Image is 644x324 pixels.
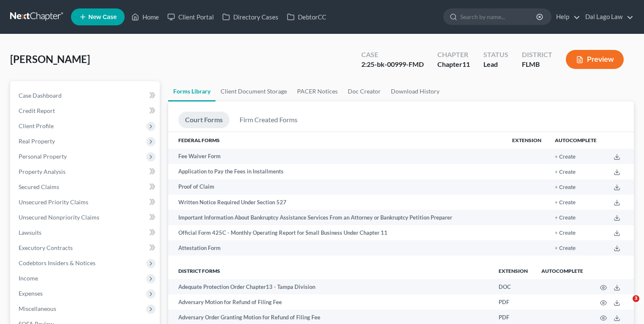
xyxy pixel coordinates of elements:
[10,53,90,65] span: [PERSON_NAME]
[19,244,73,251] span: Executory Contracts
[548,132,603,149] th: Autocomplete
[292,81,343,102] a: PACER Notices
[168,81,216,102] a: Forms Library
[168,240,505,255] td: Attestation Form
[19,275,38,282] span: Income
[218,9,283,25] a: Directory Cases
[19,229,41,236] span: Lawsuits
[233,112,304,128] a: Firm Created Forms
[168,294,492,310] td: Adversary Motion for Refund of Filing Fee
[168,210,505,225] td: Important Information About Bankruptcy Assistance Services From an Attorney or Bankruptcy Petitio...
[566,50,624,69] button: Preview
[555,200,576,206] button: + Create
[12,88,160,103] a: Case Dashboard
[492,294,535,310] td: PDF
[12,164,160,179] a: Property Analysis
[168,164,505,179] td: Application to Pay the Fees in Installments
[462,60,470,68] span: 11
[168,262,492,279] th: District forms
[19,259,96,266] span: Codebtors Insiders & Notices
[492,279,535,294] td: DOC
[552,9,580,25] a: Help
[127,9,163,25] a: Home
[437,50,470,60] div: Chapter
[505,132,548,149] th: Extension
[19,183,59,190] span: Secured Claims
[343,81,386,102] a: Doc Creator
[555,246,576,251] button: + Create
[19,305,56,312] span: Miscellaneous
[12,179,160,195] a: Secured Claims
[168,195,505,210] td: Written Notice Required Under Section 527
[178,112,229,128] a: Court Forms
[283,9,330,25] a: DebtorCC
[19,290,43,297] span: Expenses
[168,179,505,195] td: Proof of Claim
[492,262,535,279] th: Extension
[483,50,508,60] div: Status
[168,279,492,294] td: Adequate Protection Order Chapter13 - Tampa Division
[12,103,160,118] a: Credit Report
[633,295,639,302] span: 3
[19,214,99,221] span: Unsecured Nonpriority Claims
[168,132,505,149] th: Federal Forms
[615,295,636,316] iframe: Intercom live chat
[555,231,576,236] button: + Create
[522,50,552,60] div: District
[535,262,590,279] th: Autocomplete
[19,122,54,129] span: Client Profile
[437,60,470,69] div: Chapter
[555,154,576,160] button: + Create
[12,240,160,255] a: Executory Contracts
[19,198,88,206] span: Unsecured Priority Claims
[216,81,292,102] a: Client Document Storage
[460,9,538,25] input: Search by name...
[581,9,633,25] a: Dal Lago Law
[168,225,505,240] td: Official Form 425C - Monthly Operating Report for Small Business Under Chapter 11
[19,92,62,99] span: Case Dashboard
[12,210,160,225] a: Unsecured Nonpriority Claims
[19,107,55,114] span: Credit Report
[555,215,576,221] button: + Create
[555,185,576,190] button: + Create
[19,168,65,175] span: Property Analysis
[12,225,160,240] a: Lawsuits
[168,149,505,164] td: Fee Waiver Form
[361,60,424,69] div: 2:25-bk-00999-FMD
[88,14,117,20] span: New Case
[19,137,55,145] span: Real Property
[522,60,552,69] div: FLMB
[386,81,445,102] a: Download History
[163,9,218,25] a: Client Portal
[555,170,576,175] button: + Create
[19,153,67,160] span: Personal Property
[361,50,424,60] div: Case
[483,60,508,69] div: Lead
[12,195,160,210] a: Unsecured Priority Claims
